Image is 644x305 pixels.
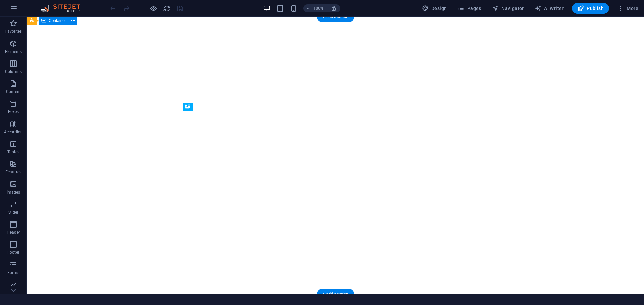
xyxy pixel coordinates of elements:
[7,230,20,235] p: Header
[149,4,157,12] button: Click here to leave preview mode and continue editing
[7,270,19,275] p: Forms
[489,3,527,14] button: Navigator
[419,3,450,14] div: Design (Ctrl+Alt+Y)
[5,29,22,34] p: Favorites
[303,4,327,12] button: 100%
[331,5,337,11] i: On resize automatically adjust zoom level to fit chosen device.
[5,49,22,54] p: Elements
[458,5,481,12] span: Pages
[5,169,21,175] p: Features
[317,289,354,300] div: + Add section
[419,3,450,14] button: Design
[492,5,524,12] span: Navigator
[532,3,567,14] button: AI Writer
[163,5,171,12] i: Reload page
[7,149,19,155] p: Tables
[572,3,609,14] button: Publish
[163,4,171,12] button: reload
[422,5,447,12] span: Design
[8,210,19,215] p: Slider
[5,69,22,74] p: Columns
[49,19,66,23] span: Container
[313,4,324,12] h6: 100%
[577,5,604,12] span: Publish
[535,5,564,12] span: AI Writer
[8,109,19,115] p: Boxes
[6,89,21,94] p: Content
[39,4,89,12] img: Editor Logo
[617,5,638,12] span: More
[614,3,641,14] button: More
[7,189,20,195] p: Images
[4,129,23,135] p: Accordion
[7,250,19,255] p: Footer
[455,3,484,14] button: Pages
[317,11,354,22] div: + Add section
